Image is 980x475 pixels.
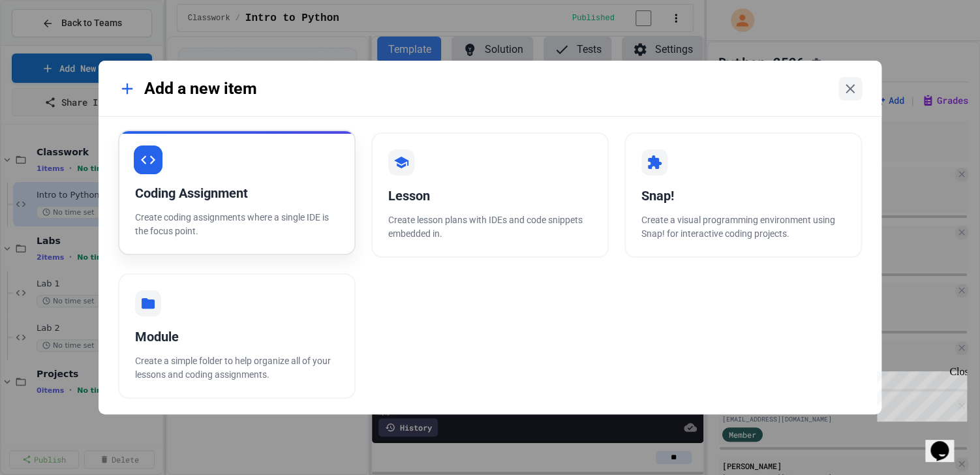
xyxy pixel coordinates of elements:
[5,5,90,83] div: Chat with us now!Close
[118,76,257,101] div: Add a new item
[135,327,339,346] div: Module
[872,366,967,421] iframe: chat widget
[135,211,339,238] p: Create coding assignments where a single IDE is the focus point.
[135,183,339,203] div: Coding Assignment
[925,423,967,462] iframe: chat widget
[135,354,339,382] p: Create a simple folder to help organize all of your lessons and coding assignments.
